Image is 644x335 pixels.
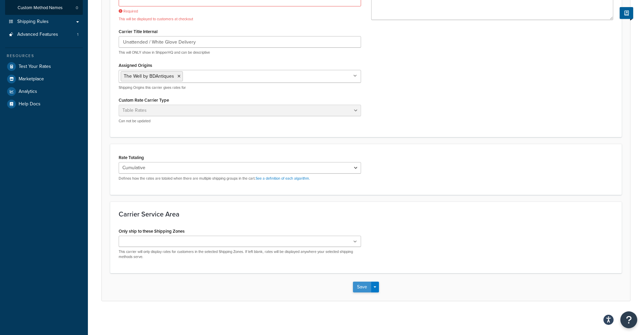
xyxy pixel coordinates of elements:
span: 0 [76,5,78,11]
div: Resources [5,53,83,59]
a: Marketplace [5,73,83,85]
span: Custom Method Names [18,5,63,11]
a: Advanced Features1 [5,28,83,41]
span: The Well by BDAntiques [124,73,174,80]
span: Marketplace [19,76,44,82]
span: Advanced Features [17,32,58,37]
li: Advanced Features [5,28,83,41]
a: Analytics [5,85,83,98]
p: This carrier will only display rates for customers in the selected Shipping Zones. If left blank,... [119,249,361,260]
p: Can not be updated [119,119,361,124]
label: Custom Rate Carrier Type [119,98,169,103]
h3: Carrier Service Area [119,210,613,218]
span: Test Your Rates [19,64,51,70]
button: Show Help Docs [620,7,633,19]
label: Assigned Origins [119,63,152,68]
a: Test Your Rates [5,60,83,73]
label: Only ship to these Shipping Zones [119,229,185,234]
a: Custom Method Names0 [5,2,83,14]
span: Analytics [19,89,37,95]
a: Help Docs [5,98,83,110]
p: Shipping Origins this carrier gives rates for [119,85,361,90]
span: Help Docs [19,101,41,107]
span: 1 [77,32,78,37]
li: Custom Method Names [5,2,83,14]
a: See a definition of each algorithm. [256,176,310,181]
button: Save [353,282,371,292]
p: This will ONLY show in ShipperHQ and can be descriptive [119,50,361,55]
p: Defines how the rates are totaled when there are multiple shipping groups in the cart. [119,176,361,181]
label: Rate Totaling [119,155,144,160]
a: Shipping Rules [5,16,83,28]
button: Open Resource Center [620,311,637,328]
label: Carrier Title Internal [119,29,158,34]
p: This will be displayed to customers at checkout [119,17,361,22]
span: Shipping Rules [17,19,49,25]
span: Required [119,9,361,14]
